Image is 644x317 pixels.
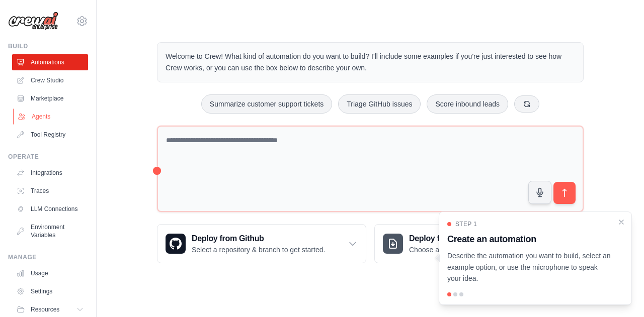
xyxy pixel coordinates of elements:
[409,245,494,255] p: Choose a zip file to upload.
[201,94,332,114] button: Summarize customer support tickets
[12,265,88,281] a: Usage
[409,233,494,245] h3: Deploy from zip file
[447,250,611,284] p: Describe the automation you want to build, select an example option, or use the microphone to spe...
[12,165,88,181] a: Integrations
[427,94,508,114] button: Score inbound leads
[447,232,611,246] h3: Create an automation
[594,269,644,317] iframe: Chat Widget
[617,218,625,226] button: Close walkthrough
[192,233,325,245] h3: Deploy from Github
[12,72,88,88] a: Crew Studio
[338,94,421,114] button: Triage GitHub issues
[12,127,88,143] a: Tool Registry
[455,220,477,228] span: Step 1
[12,183,88,199] a: Traces
[31,305,59,313] span: Resources
[12,54,88,70] a: Automations
[8,42,88,50] div: Build
[166,51,575,74] p: Welcome to Crew! What kind of automation do you want to build? I'll include some examples if you'...
[13,109,89,125] a: Agents
[12,201,88,217] a: LLM Connections
[12,283,88,299] a: Settings
[12,219,88,243] a: Environment Variables
[12,90,88,107] a: Marketplace
[8,12,58,31] img: Logo
[192,245,325,255] p: Select a repository & branch to get started.
[8,153,88,161] div: Operate
[8,253,88,261] div: Manage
